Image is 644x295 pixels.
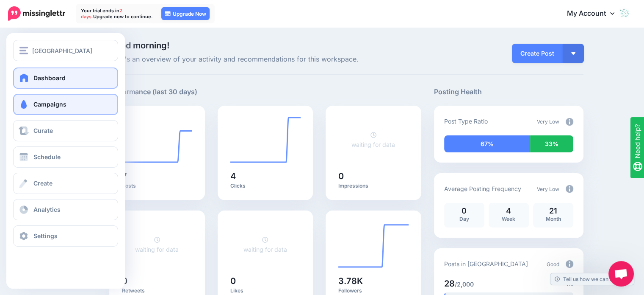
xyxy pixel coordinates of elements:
img: menu.png [19,47,28,54]
div: 33% of your posts in the last 30 days were manually created (i.e. were not from Drip Campaigns or... [530,135,573,152]
p: Average Posting Frequency [444,184,521,194]
a: Dashboard [13,67,118,89]
h5: 0 [122,277,192,285]
span: Settings [33,232,58,239]
button: [GEOGRAPHIC_DATA] [13,40,118,61]
img: info-circle-grey.png [566,118,573,126]
a: Analytics [13,199,118,220]
a: Curate [13,120,118,141]
span: Create [33,180,53,187]
span: /2,000 [455,281,474,288]
span: Month [545,216,561,222]
p: 0 [448,207,480,215]
a: Create Post [512,44,563,63]
div: 67% of your posts in the last 30 days have been from Drip Campaigns [444,135,531,152]
p: 4 [493,207,525,215]
p: Clicks [230,183,301,189]
img: info-circle-grey.png [566,260,573,268]
h5: 0 [230,277,301,285]
p: Posts [122,183,192,189]
a: waiting for data [351,131,395,148]
h5: 3.78K [338,277,409,285]
p: Likes [230,287,301,294]
span: Analytics [33,206,61,213]
span: 2 days. [81,8,122,20]
img: Missinglettr [8,6,65,21]
a: Campaigns [13,94,118,115]
p: Impressions [338,183,409,189]
a: Settings [13,225,118,247]
p: 21 [537,207,569,215]
h5: 7 [122,172,192,180]
p: Post Type Ratio [444,116,488,126]
span: Good [547,261,559,267]
p: Posts in [GEOGRAPHIC_DATA] [444,259,528,269]
a: Upgrade Now [161,7,210,20]
span: Week [502,216,515,222]
p: Your trial ends in Upgrade now to continue. [81,8,153,20]
span: Very Low [537,118,559,125]
h5: Posting Health [434,87,583,97]
span: 28 [444,278,455,289]
span: Need help? [20,2,54,12]
span: Here's an overview of your activity and recommendations for this workspace. [109,54,421,65]
span: [GEOGRAPHIC_DATA] [32,46,92,56]
a: Create [13,173,118,194]
span: Campaigns [33,101,66,108]
img: arrow-down-white.png [571,52,575,55]
div: Open chat [608,261,634,287]
a: My Account [558,3,631,24]
h5: 4 [230,172,301,180]
span: Very Low [537,186,559,192]
span: Schedule [33,153,61,160]
p: Retweets [122,287,192,294]
a: waiting for data [243,236,287,253]
p: Followers [338,287,409,294]
span: Curate [33,127,53,134]
img: info-circle-grey.png [566,185,573,193]
a: waiting for data [135,236,179,253]
span: Dashboard [33,74,66,81]
h5: 0 [338,172,409,180]
span: Good morning! [109,40,169,51]
a: Schedule [13,146,118,168]
span: Day [459,216,469,222]
a: Tell us how we can improve [550,273,634,285]
h5: Performance (last 30 days) [109,87,197,97]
